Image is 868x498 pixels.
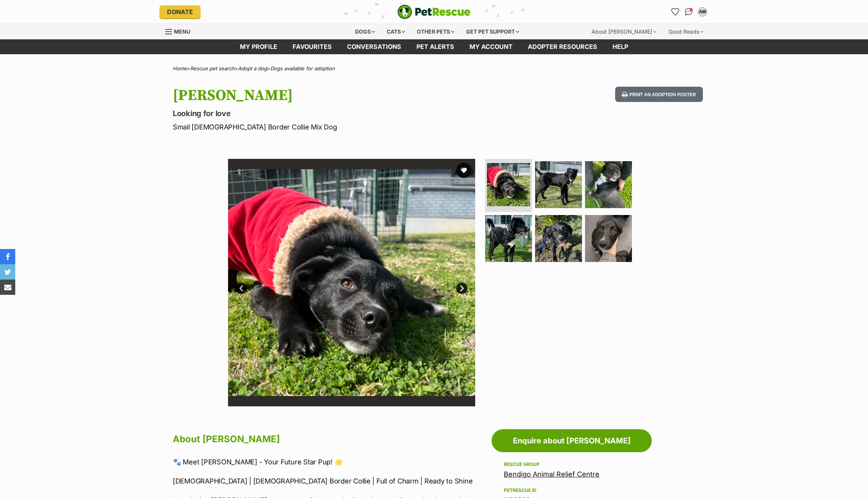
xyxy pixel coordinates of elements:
a: Adopter resources [520,39,605,54]
img: Photo of Pedro Pascal [585,161,632,208]
h1: [PERSON_NAME] [173,87,495,104]
a: Enquire about [PERSON_NAME] [492,429,652,452]
img: Photo of Pedro Pascal [228,159,475,406]
div: Dogs [350,24,380,39]
img: Photo of Pedro Pascal [585,215,632,262]
a: Next [456,283,468,294]
a: Bendigo Animal Relief Centre [504,470,600,478]
button: Print an adoption poster [615,87,703,102]
img: Photo of Pedro Pascal [535,161,582,208]
ul: Account quick links [669,6,709,18]
div: Good Reads [663,24,709,39]
p: [DEMOGRAPHIC_DATA] | [DEMOGRAPHIC_DATA] Border Collie | Full of Charm | Ready to Shine [173,476,488,486]
h2: About [PERSON_NAME] [173,431,488,448]
div: Rescue group [504,461,640,467]
a: Prev [236,283,247,294]
button: favourite [456,163,471,178]
p: Looking for love [173,108,495,119]
img: Photo of Pedro Pascal [487,163,530,206]
a: Pet alerts [409,39,462,54]
a: Donate [159,5,201,18]
a: Help [605,39,636,54]
a: PetRescue [397,5,471,19]
div: AW [699,8,706,16]
div: Other pets [411,24,460,39]
p: 🐾 Meet [PERSON_NAME] - Your Future Star Pup! 🌟 [173,457,488,467]
div: Get pet support [461,24,524,39]
a: Dogs available for adoption [270,65,335,71]
div: About [PERSON_NAME] [586,24,662,39]
a: conversations [339,39,409,54]
a: Conversations [683,6,695,18]
img: chat-41dd97257d64d25036548639549fe6c8038ab92f7586957e7f3b1b290dea8141.svg [685,8,693,16]
p: Small [DEMOGRAPHIC_DATA] Border Collie Mix Dog [173,122,495,132]
div: > > > [154,66,714,71]
a: Home [173,65,187,71]
a: Rescue pet search [190,65,235,71]
img: logo-e224e6f780fb5917bec1dbf3a21bbac754714ae5b6737aabdf751b685950b380.svg [397,5,471,19]
div: Cats [381,24,410,39]
a: My profile [232,39,285,54]
button: My account [696,6,709,18]
img: Photo of Pedro Pascal [535,215,582,262]
a: Menu [165,24,196,38]
a: Favourites [285,39,339,54]
a: Adopt a dog [238,65,267,71]
span: Menu [174,28,190,35]
a: Favourites [669,6,681,18]
img: Photo of Pedro Pascal [485,215,532,262]
a: My account [462,39,520,54]
div: PetRescue ID [504,487,640,493]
